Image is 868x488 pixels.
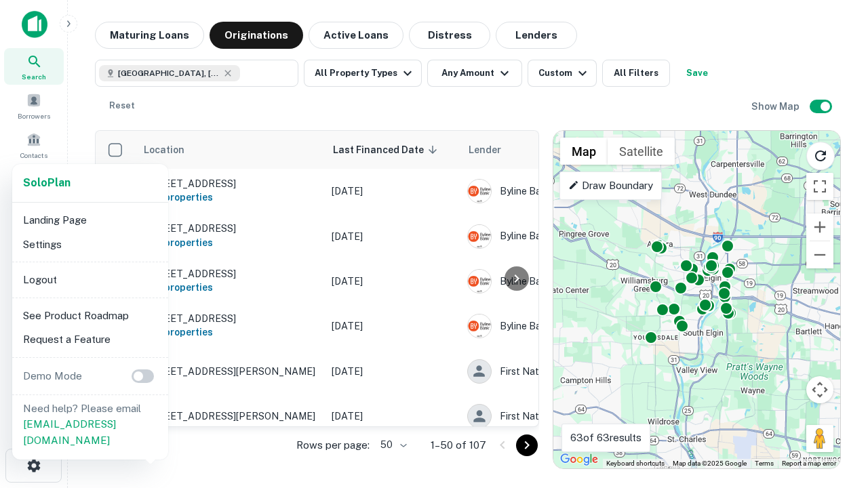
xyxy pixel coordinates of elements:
[23,418,116,446] a: [EMAIL_ADDRESS][DOMAIN_NAME]
[23,176,71,189] strong: Solo Plan
[18,327,163,352] li: Request a Feature
[18,304,163,328] li: See Product Roadmap
[23,401,157,449] p: Need help? Please email
[18,368,87,384] p: Demo Mode
[18,208,163,232] li: Landing Page
[23,175,71,191] a: SoloPlan
[800,336,868,401] iframe: Chat Widget
[18,268,163,292] li: Logout
[18,232,163,257] li: Settings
